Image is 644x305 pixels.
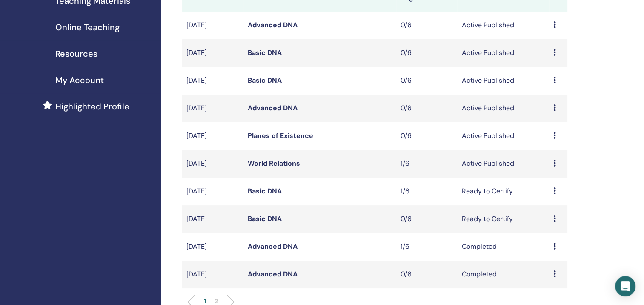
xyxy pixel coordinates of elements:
td: 0/6 [396,95,458,122]
td: 0/6 [396,122,458,150]
a: Advanced DNA [248,20,298,29]
td: Active Published [457,12,549,39]
td: [DATE] [182,205,243,233]
td: [DATE] [182,67,243,95]
td: Completed [457,233,549,261]
td: [DATE] [182,233,243,261]
td: Ready to Certify [457,178,549,205]
span: My Account [55,74,104,86]
td: Active Published [457,122,549,150]
a: Basic DNA [248,214,282,223]
td: 0/6 [396,12,458,39]
td: 1/6 [396,150,458,178]
td: 1/6 [396,178,458,205]
td: Active Published [457,67,549,95]
span: Resources [55,47,97,60]
span: Online Teaching [55,21,120,34]
td: Active Published [457,95,549,122]
a: Advanced DNA [248,104,298,112]
td: [DATE] [182,150,243,178]
a: World Relations [248,159,300,168]
td: [DATE] [182,178,243,205]
div: Open Intercom Messenger [615,276,635,296]
td: [DATE] [182,12,243,39]
td: [DATE] [182,261,243,288]
a: Basic DNA [248,187,282,196]
td: 0/6 [396,39,458,67]
td: Completed [457,261,549,288]
a: Planes of Existence [248,131,313,140]
td: Active Published [457,150,549,178]
td: [DATE] [182,39,243,67]
a: Basic DNA [248,48,282,57]
td: Ready to Certify [457,205,549,233]
td: [DATE] [182,122,243,150]
td: Active Published [457,39,549,67]
td: 1/6 [396,233,458,261]
td: 0/6 [396,67,458,95]
td: 0/6 [396,261,458,288]
a: Basic DNA [248,76,282,85]
span: Highlighted Profile [55,100,129,113]
a: Advanced DNA [248,270,298,279]
td: 0/6 [396,205,458,233]
td: [DATE] [182,95,243,122]
a: Advanced DNA [248,242,298,251]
